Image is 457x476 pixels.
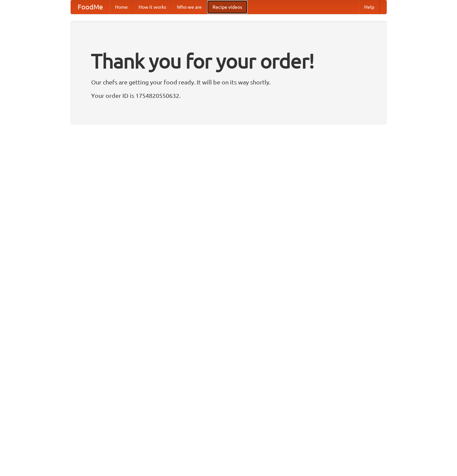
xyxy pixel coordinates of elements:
[110,0,133,14] a: Home
[91,90,366,101] p: Your order ID is 1754820550632.
[133,0,172,14] a: How it works
[172,0,207,14] a: Who we are
[71,0,110,14] a: FoodMe
[359,0,380,14] a: Help
[91,77,366,87] p: Our chefs are getting your food ready. It will be on its way shortly.
[91,45,366,77] h1: Thank you for your order!
[207,0,247,14] a: Recipe videos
